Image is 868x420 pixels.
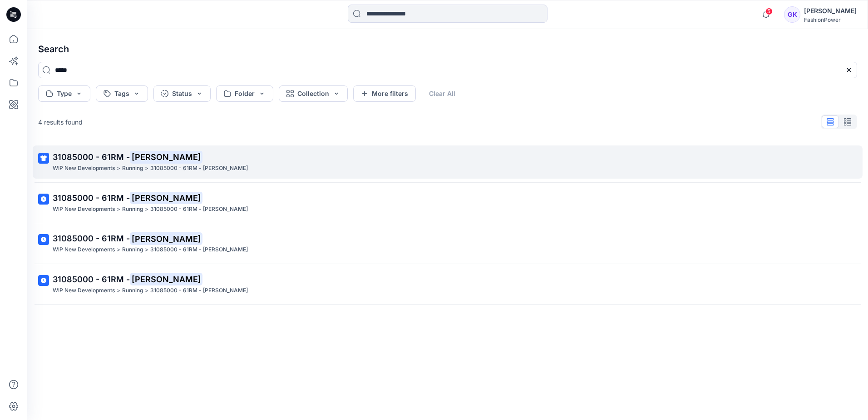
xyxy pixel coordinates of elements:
p: > [117,286,120,295]
p: WIP New Developments [53,205,115,214]
p: 31085000 - 61RM - Rufus [150,286,248,295]
span: 31085000 - 61RM - [53,234,130,243]
p: 4 results found [38,117,83,127]
div: FashionPower [804,16,857,23]
p: Running [122,245,143,255]
a: 31085000 - 61RM -[PERSON_NAME]WIP New Developments>Running>31085000 - 61RM - [PERSON_NAME] [33,268,863,301]
button: Status [153,85,211,102]
a: 31085000 - 61RM -[PERSON_NAME]WIP New Developments>Running>31085000 - 61RM - [PERSON_NAME] [33,227,863,260]
p: > [145,286,148,295]
span: 31085000 - 61RM - [53,275,130,284]
p: Running [122,286,143,295]
button: Tags [96,85,148,102]
a: 31085000 - 61RM -[PERSON_NAME]WIP New Developments>Running>31085000 - 61RM - [PERSON_NAME] [33,186,863,220]
p: 31085000 - 61RM - Rufus [150,245,248,255]
p: > [145,245,148,255]
p: WIP New Developments [53,286,115,295]
button: More filters [353,85,416,102]
p: > [145,205,148,214]
p: WIP New Developments [53,245,115,255]
mark: [PERSON_NAME] [130,150,202,163]
button: Folder [216,85,273,102]
div: GK [784,6,800,23]
p: WIP New Developments [53,164,115,173]
p: > [145,164,148,173]
p: Running [122,205,143,214]
span: 31085000 - 61RM - [53,152,130,162]
a: 31085000 - 61RM -[PERSON_NAME]WIP New Developments>Running>31085000 - 61RM - [PERSON_NAME] [33,145,863,179]
p: > [117,245,120,255]
div: [PERSON_NAME] [804,5,857,16]
p: 31085000 - 61RM - Rufus [150,164,248,173]
button: Collection [279,85,348,102]
p: Running [122,164,143,173]
h4: Search [31,36,864,62]
p: > [117,205,120,214]
mark: [PERSON_NAME] [130,191,202,204]
button: Type [38,85,90,102]
mark: [PERSON_NAME] [130,273,202,285]
span: 31085000 - 61RM - [53,193,130,203]
p: > [117,164,120,173]
p: 31085000 - 61RM - Rufus [150,205,248,214]
mark: [PERSON_NAME] [130,232,202,245]
span: 5 [765,8,773,15]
